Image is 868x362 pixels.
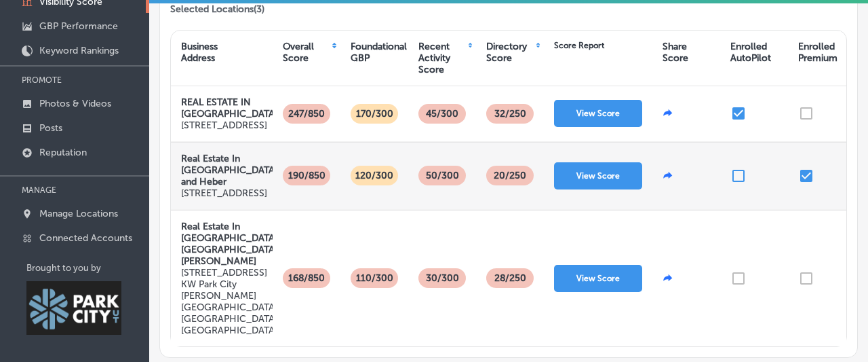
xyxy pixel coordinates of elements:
div: Enrolled Premium [798,41,837,64]
p: 50/300 [422,166,463,185]
p: 32 /250 [490,104,530,124]
strong: Real Estate In [GEOGRAPHIC_DATA], [GEOGRAPHIC_DATA][PERSON_NAME] [181,221,280,267]
p: 20 /250 [490,166,530,185]
p: Connected Accounts [39,232,132,244]
p: Posts [39,122,62,134]
p: 168/850 [284,268,329,288]
p: Reputation [39,147,87,158]
button: View Score [554,100,642,127]
p: 247/850 [284,104,329,124]
p: GBP Performance [39,20,118,32]
p: [STREET_ADDRESS] [181,187,277,199]
div: Share Score [663,41,688,64]
button: View Score [554,265,642,292]
strong: Real Estate In [GEOGRAPHIC_DATA] and Heber [181,153,277,187]
div: Score Report [554,41,604,50]
div: Directory Score [486,41,534,64]
p: Photos & Videos [39,98,111,109]
p: 28 /250 [490,268,530,288]
p: Brought to you by [26,263,149,273]
p: 45/300 [422,104,462,124]
p: 170/300 [352,104,397,124]
div: Enrolled AutoPilot [730,41,771,64]
div: Overall Score [283,41,330,64]
img: Park City [26,281,121,335]
strong: REAL ESTATE IN [GEOGRAPHIC_DATA] [181,96,277,120]
p: 30/300 [422,268,463,288]
p: Keyword Rankings [39,45,119,56]
p: 120/300 [351,166,397,185]
p: [STREET_ADDRESS] KW Park City [PERSON_NAME][GEOGRAPHIC_DATA], [GEOGRAPHIC_DATA] [GEOGRAPHIC_DATA] [181,267,280,336]
p: 110/300 [352,268,397,288]
div: Recent Activity Score [418,41,467,75]
div: Business Address [181,41,218,64]
p: 190/850 [284,166,330,185]
div: Foundational GBP [351,41,407,64]
button: View Score [554,162,642,189]
p: [STREET_ADDRESS] [181,120,277,131]
p: Manage Locations [39,208,118,219]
